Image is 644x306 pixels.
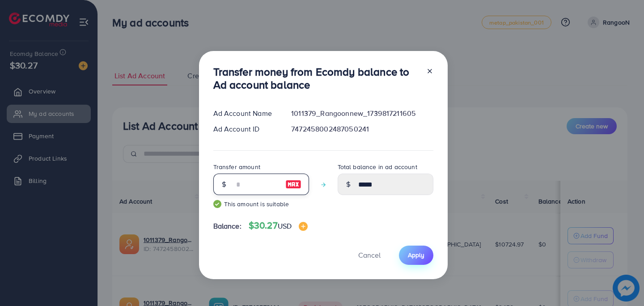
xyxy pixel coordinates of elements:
[249,220,308,231] h4: $30.27
[399,246,433,265] button: Apply
[213,200,221,208] img: guide
[206,108,284,119] div: Ad Account Name
[213,65,419,91] h3: Transfer money from Ecomdy balance to Ad account balance
[213,200,309,208] small: This amount is suitable
[213,221,241,231] span: Balance:
[213,162,260,171] label: Transfer amount
[408,251,424,259] span: Apply
[347,246,392,265] button: Cancel
[278,221,292,231] span: USD
[299,222,308,231] img: image
[285,179,301,190] img: image
[206,124,284,134] div: Ad Account ID
[338,162,417,171] label: Total balance in ad account
[358,250,381,260] span: Cancel
[284,124,440,134] div: 7472458002487050241
[284,108,440,119] div: 1011379_Rangoonnew_1739817211605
